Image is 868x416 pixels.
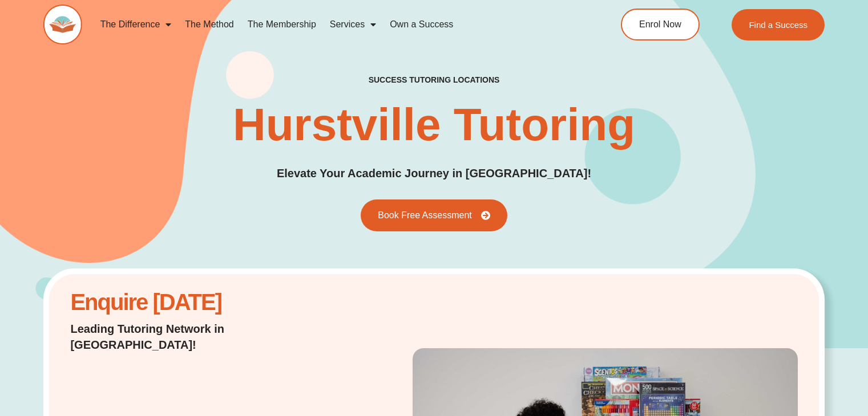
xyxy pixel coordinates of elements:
span: Enrol Now [639,20,681,29]
h2: Enquire [DATE] [70,295,332,309]
a: Find a Success [732,9,825,40]
span: Find a Success [749,21,808,29]
nav: Menu [94,11,576,38]
a: Own a Success [383,11,460,38]
h1: Hurstville Tutoring [233,102,635,148]
a: The Difference [94,11,179,38]
p: Elevate Your Academic Journey in [GEOGRAPHIC_DATA]! [277,165,591,182]
a: Enrol Now [621,9,700,40]
a: The Method [178,11,240,38]
p: Leading Tutoring Network in [GEOGRAPHIC_DATA]! [70,321,332,353]
a: Services [323,11,383,38]
a: The Membership [241,11,323,38]
span: Book Free Assessment [378,211,472,220]
a: Book Free Assessment [361,199,507,231]
h2: success tutoring locations [369,75,500,85]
